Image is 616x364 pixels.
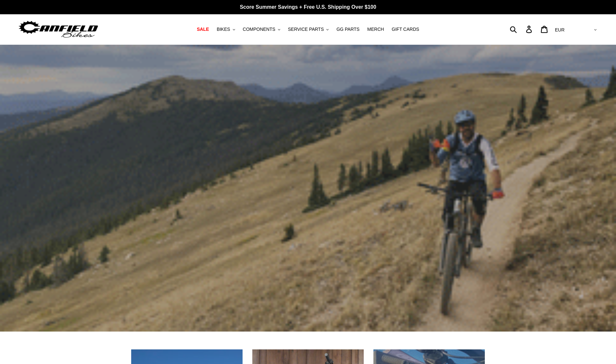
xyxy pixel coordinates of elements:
[333,25,363,34] a: GG PARTS
[213,25,238,34] button: BIKES
[240,25,283,34] button: COMPONENTS
[364,25,387,34] a: MERCH
[336,27,359,32] span: GG PARTS
[194,25,212,34] a: SALE
[243,27,275,32] span: COMPONENTS
[367,27,384,32] span: MERCH
[197,27,209,32] span: SALE
[217,27,230,32] span: BIKES
[288,27,324,32] span: SERVICE PARTS
[392,27,419,32] span: GIFT CARDS
[18,19,99,40] img: Canfield Bikes
[513,22,530,36] input: Search
[388,25,422,34] a: GIFT CARDS
[285,25,332,34] button: SERVICE PARTS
